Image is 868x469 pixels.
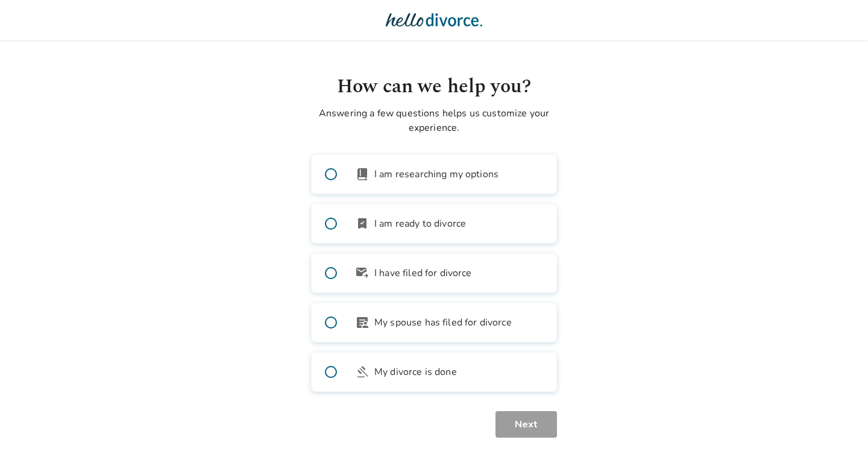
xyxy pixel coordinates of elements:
[355,315,370,330] span: article_person
[311,72,557,101] h1: How can we help you?
[374,315,512,330] span: My spouse has filed for divorce
[374,266,472,280] span: I have filed for divorce
[497,411,557,438] button: Next
[374,216,466,231] span: I am ready to divorce
[355,216,370,231] span: bookmark_check
[355,365,370,379] span: gavel
[355,167,370,181] span: book_2
[355,266,370,280] span: outgoing_mail
[374,167,498,181] span: I am researching my options
[386,8,482,32] img: Hello Divorce Logo
[311,106,557,135] p: Answering a few questions helps us customize your experience.
[374,365,457,379] span: My divorce is done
